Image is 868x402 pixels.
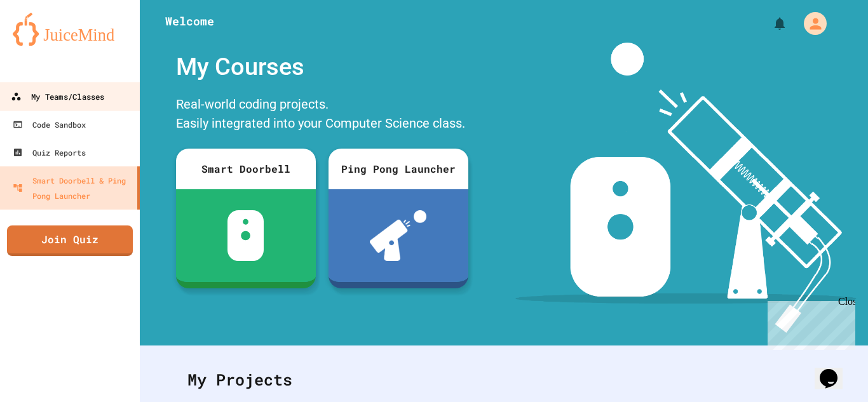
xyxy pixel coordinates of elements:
div: Chat with us now!Close [5,5,88,81]
div: Real-world coding projects. Easily integrated into your Computer Science class. [170,91,475,139]
img: logo-orange.svg [13,13,127,46]
img: ppl-with-ball.png [370,210,426,261]
div: Smart Doorbell & Ping Pong Launcher [13,173,132,203]
div: Quiz Reports [13,145,86,160]
iframe: chat widget [763,296,855,350]
img: sdb-white.svg [227,210,264,261]
div: Ping Pong Launcher [329,149,468,189]
img: banner-image-my-projects.png [515,43,856,333]
div: My Notifications [749,13,790,34]
iframe: chat widget [815,351,855,389]
div: Smart Doorbell [176,149,316,189]
div: My Courses [170,43,475,91]
div: My Teams/Classes [11,89,104,105]
a: Join Quiz [7,225,133,256]
div: Code Sandbox [13,117,86,132]
div: My Account [790,9,830,38]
